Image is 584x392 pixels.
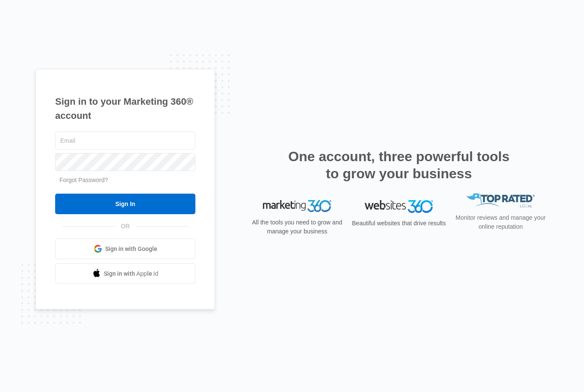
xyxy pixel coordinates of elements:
h2: One account, three powerful tools to grow your business [286,148,512,182]
p: Beautiful websites that drive results [351,219,447,228]
input: Email [55,132,195,150]
p: Monitor reviews and manage your online reputation [453,220,549,238]
h1: Sign in to your Marketing 360® account [55,94,195,123]
a: Sign in with Google [55,239,195,259]
a: Forgot Password? [59,177,108,183]
img: Websites 360 [365,200,433,212]
span: Sign in with Google [105,245,157,253]
span: Sign in with Apple Id [104,269,159,278]
p: All the tools you need to grow and manage your business [249,218,345,236]
input: Sign In [55,194,195,214]
img: Top Rated Local [466,200,535,214]
span: OR [115,222,136,231]
a: Sign in with Apple Id [55,263,195,284]
img: Marketing 360 [263,200,331,212]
